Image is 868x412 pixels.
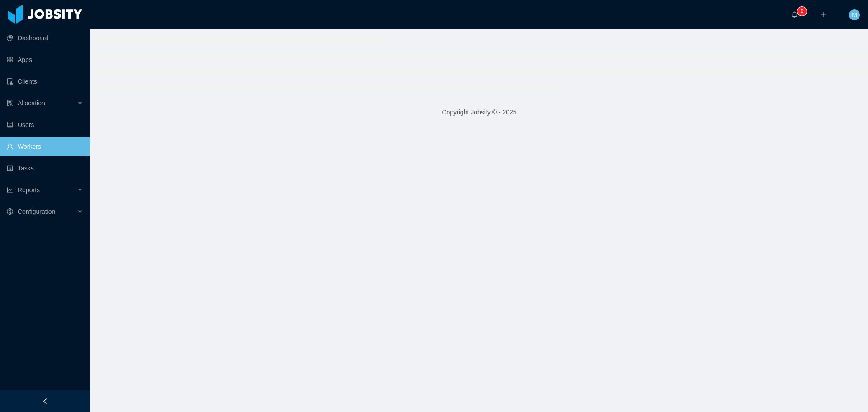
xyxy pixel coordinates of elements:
i: icon: setting [7,208,13,215]
a: icon: auditClients [7,72,83,90]
span: Configuration [18,208,55,215]
footer: Copyright Jobsity © - 2025 [90,97,868,128]
a: icon: appstoreApps [7,51,83,69]
span: M [852,9,857,20]
i: icon: bell [791,11,797,18]
sup: 0 [797,7,807,16]
span: Allocation [18,99,45,107]
i: icon: plus [820,11,826,18]
i: icon: solution [7,100,13,106]
a: icon: profileTasks [7,159,83,177]
a: icon: robotUsers [7,116,83,134]
a: icon: userWorkers [7,137,83,156]
span: Reports [18,186,40,194]
a: icon: pie-chartDashboard [7,29,83,47]
i: icon: line-chart [7,187,13,193]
